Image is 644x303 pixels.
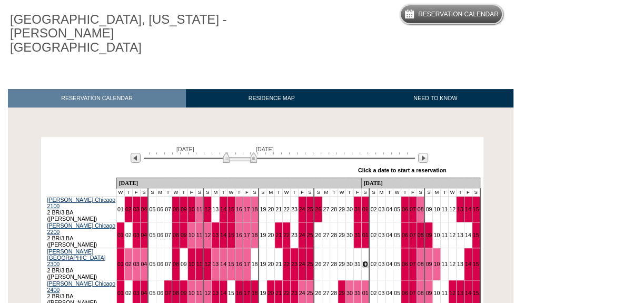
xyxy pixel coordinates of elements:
[173,206,179,212] a: 08
[256,146,274,152] span: [DATE]
[252,232,258,238] a: 18
[235,189,243,197] td: T
[315,232,321,238] a: 26
[157,290,163,296] a: 06
[236,290,242,296] a: 16
[322,189,330,197] td: M
[338,189,346,197] td: W
[283,290,290,296] a: 22
[220,290,226,296] a: 14
[47,280,116,293] a: [PERSON_NAME] Chicago 2400
[47,248,106,267] a: [PERSON_NAME] [GEOGRAPHIC_DATA] 2300
[196,261,203,267] a: 11
[473,232,479,238] a: 15
[291,261,298,267] a: 23
[195,189,203,197] td: S
[186,89,358,107] a: RESIDENCE MAP
[189,290,195,296] a: 10
[378,189,385,197] td: M
[370,232,377,238] a: 02
[346,206,353,212] a: 30
[244,261,250,267] a: 17
[409,189,417,197] td: F
[354,290,361,296] a: 31
[299,206,305,212] a: 24
[457,261,463,267] a: 13
[212,189,220,197] td: M
[117,261,124,267] a: 01
[323,206,329,212] a: 27
[346,290,353,296] a: 30
[331,232,337,238] a: 28
[244,206,250,212] a: 17
[220,232,226,238] a: 14
[204,232,211,238] a: 12
[260,261,266,267] a: 19
[157,261,163,267] a: 06
[410,261,416,267] a: 07
[267,232,274,238] a: 20
[117,206,124,212] a: 01
[173,232,179,238] a: 08
[441,232,448,238] a: 11
[441,261,448,267] a: 11
[283,261,290,267] a: 22
[385,189,393,197] td: T
[457,290,463,296] a: 13
[433,206,440,212] a: 10
[228,261,234,267] a: 15
[378,232,384,238] a: 03
[149,290,155,296] a: 05
[361,178,480,189] td: [DATE]
[275,206,282,212] a: 21
[339,290,345,296] a: 29
[306,189,314,197] td: S
[267,261,274,267] a: 20
[357,89,513,107] a: NEED TO KNOW
[393,189,401,197] td: W
[473,290,479,296] a: 15
[425,206,432,212] a: 09
[157,232,163,238] a: 06
[394,290,400,296] a: 05
[140,189,148,197] td: S
[220,261,226,267] a: 14
[417,189,424,197] td: S
[220,206,226,212] a: 14
[299,290,305,296] a: 24
[378,261,384,267] a: 03
[148,189,156,197] td: S
[465,232,471,238] a: 14
[307,261,313,267] a: 25
[189,261,195,267] a: 10
[433,290,440,296] a: 10
[425,232,432,238] a: 09
[418,261,424,267] a: 08
[227,189,235,197] td: W
[228,232,234,238] a: 15
[244,290,250,296] a: 17
[173,261,179,267] a: 08
[244,232,250,238] a: 17
[290,189,298,197] td: T
[141,261,147,267] a: 04
[386,206,392,212] a: 04
[457,232,463,238] a: 13
[394,261,400,267] a: 05
[402,290,408,296] a: 06
[283,206,290,212] a: 22
[410,290,416,296] a: 07
[394,232,400,238] a: 05
[260,206,266,212] a: 19
[465,261,471,267] a: 14
[370,206,377,212] a: 02
[46,248,117,280] td: 2 BR/3 BA ([PERSON_NAME])
[291,206,298,212] a: 23
[346,261,353,267] a: 30
[181,232,187,238] a: 09
[378,290,384,296] a: 03
[189,232,195,238] a: 10
[402,206,408,212] a: 06
[196,206,203,212] a: 11
[117,290,124,296] a: 01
